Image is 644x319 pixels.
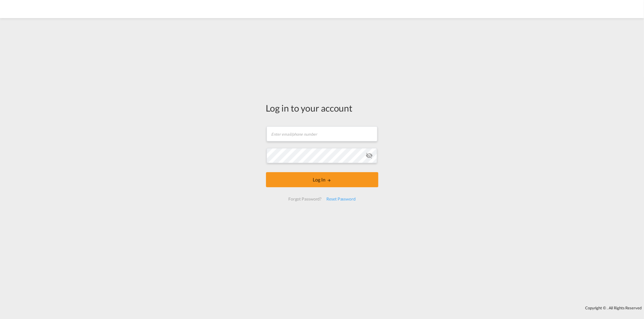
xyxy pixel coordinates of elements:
div: Log in to your account [266,102,378,114]
input: Enter email/phone number [267,126,377,141]
div: Reset Password [324,194,358,204]
md-icon: icon-eye-off [366,152,373,159]
button: LOGIN [266,172,378,187]
div: Forgot Password? [286,194,324,204]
